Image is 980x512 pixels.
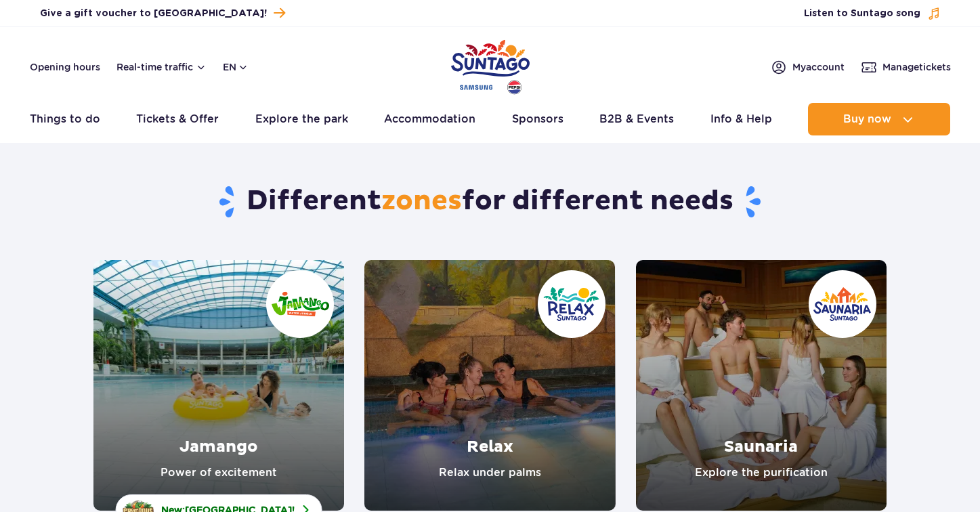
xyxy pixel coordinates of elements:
[136,103,219,135] a: Tickets & Offer
[861,59,951,75] a: Managetickets
[381,184,462,218] span: zones
[808,103,950,135] button: Buy now
[451,34,530,96] a: Park of Poland
[93,260,344,511] a: Jamango
[792,60,845,74] span: My account
[384,103,475,135] a: Accommodation
[30,60,100,74] a: Opening hours
[116,62,207,72] button: Real-time traffic
[512,103,563,135] a: Sponsors
[599,103,674,135] a: B2B & Events
[40,4,285,22] a: Give a gift voucher to [GEOGRAPHIC_DATA]!
[93,184,887,219] h1: Different for different needs
[804,7,920,20] span: Listen to Suntago song
[843,113,891,125] span: Buy now
[30,103,100,135] a: Things to do
[804,7,941,20] button: Listen to Suntago song
[255,103,348,135] a: Explore the park
[636,260,887,511] a: Saunaria
[710,103,772,135] a: Info & Help
[223,60,249,74] button: en
[771,59,845,75] a: Myaccount
[364,260,615,511] a: Relax
[40,7,267,20] span: Give a gift voucher to [GEOGRAPHIC_DATA]!
[882,60,951,74] span: Manage tickets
